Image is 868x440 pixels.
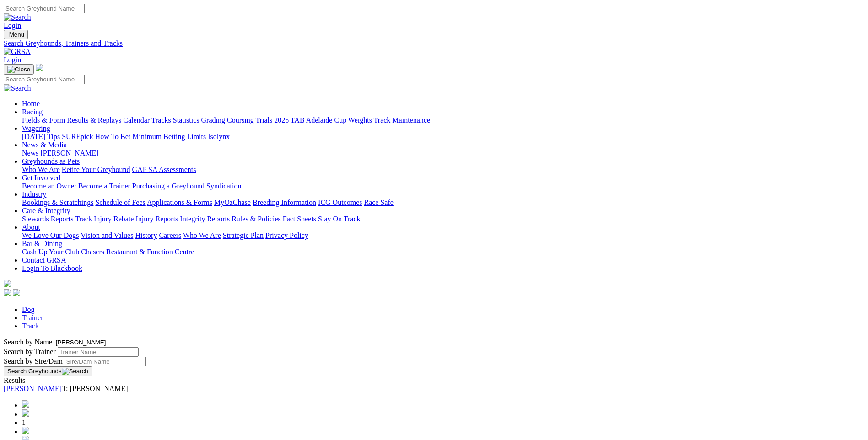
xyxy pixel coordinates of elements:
a: Contact GRSA [22,256,66,264]
img: chevron-left-pager-blue.svg [22,409,29,417]
a: Industry [22,190,46,198]
a: Track [22,322,39,330]
img: logo-grsa-white.png [4,280,11,287]
div: About [22,231,864,240]
a: Applications & Forms [147,199,212,206]
div: Get Involved [22,182,864,190]
div: Greyhounds as Pets [22,166,864,174]
a: About [22,223,40,231]
a: Racing [22,108,43,116]
img: Search [4,84,31,92]
a: Coursing [227,116,254,124]
a: Login [4,56,21,64]
a: Who We Are [22,166,60,173]
span: Menu [9,31,24,38]
a: Who We Are [183,231,221,239]
a: Track Maintenance [374,116,430,124]
a: Syndication [206,182,241,190]
a: Track Injury Rebate [75,215,134,223]
img: GRSA [4,48,31,56]
a: Retire Your Greyhound [62,166,130,173]
a: Weights [348,116,372,124]
a: Bookings & Scratchings [22,199,93,206]
div: Care & Integrity [22,215,864,223]
a: Careers [159,231,181,239]
a: Login To Blackbook [22,264,82,272]
a: Purchasing a Greyhound [132,182,205,190]
a: History [135,231,157,239]
a: ICG Outcomes [318,199,362,206]
img: facebook.svg [4,289,11,296]
a: Become a Trainer [78,182,130,190]
button: Toggle navigation [4,64,34,75]
img: twitter.svg [13,289,20,296]
a: Calendar [123,116,150,124]
a: We Love Our Dogs [22,231,79,239]
a: 2025 TAB Adelaide Cup [274,116,346,124]
a: Fields & Form [22,116,65,124]
a: GAP SA Assessments [132,166,196,173]
a: Become an Owner [22,182,76,190]
div: T: [PERSON_NAME] [4,385,864,393]
a: Vision and Values [81,231,133,239]
a: Chasers Restaurant & Function Centre [81,248,194,256]
a: Dog [22,306,35,313]
a: Strategic Plan [223,231,264,239]
a: Minimum Betting Limits [132,133,206,140]
a: Schedule of Fees [95,199,145,206]
img: chevrons-left-pager-blue.svg [22,400,29,408]
img: Close [7,66,30,73]
a: Get Involved [22,174,60,182]
a: Care & Integrity [22,207,70,215]
input: Search by Sire/Dam name [65,357,146,366]
img: logo-grsa-white.png [36,64,43,71]
a: Results & Replays [67,116,121,124]
a: Grading [201,116,225,124]
div: Racing [22,116,864,124]
a: Privacy Policy [265,231,308,239]
input: Search by Greyhound name [54,338,135,347]
a: Search Greyhounds, Trainers and Tracks [4,39,864,48]
a: Greyhounds as Pets [22,157,80,165]
a: Breeding Information [253,199,316,206]
a: Trials [255,116,272,124]
a: Injury Reports [135,215,178,223]
a: Isolynx [208,133,230,140]
a: Bar & Dining [22,240,62,247]
label: Search by Name [4,338,52,346]
div: Bar & Dining [22,248,864,256]
a: [PERSON_NAME] [4,385,62,392]
button: Toggle navigation [4,30,28,39]
button: Search Greyhounds [4,366,92,376]
input: Search by Trainer name [58,347,139,357]
input: Search [4,75,85,84]
a: SUREpick [62,133,93,140]
div: Industry [22,199,864,207]
a: Rules & Policies [232,215,281,223]
a: Login [4,21,21,29]
a: Stay On Track [318,215,360,223]
div: Wagering [22,133,864,141]
div: News & Media [22,149,864,157]
a: How To Bet [95,133,131,140]
img: Search [4,13,31,21]
input: Search [4,4,85,13]
a: Statistics [173,116,199,124]
label: Search by Sire/Dam [4,357,63,365]
a: Integrity Reports [180,215,230,223]
a: Wagering [22,124,50,132]
img: Search [62,368,88,375]
a: Home [22,100,40,107]
a: News [22,149,38,157]
a: Trainer [22,314,43,322]
a: [DATE] Tips [22,133,60,140]
a: Race Safe [364,199,393,206]
a: MyOzChase [214,199,251,206]
label: Search by Trainer [4,348,56,355]
span: 1 [22,419,26,426]
a: [PERSON_NAME] [40,149,98,157]
a: Cash Up Your Club [22,248,79,256]
a: Fact Sheets [283,215,316,223]
a: Tracks [151,116,171,124]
